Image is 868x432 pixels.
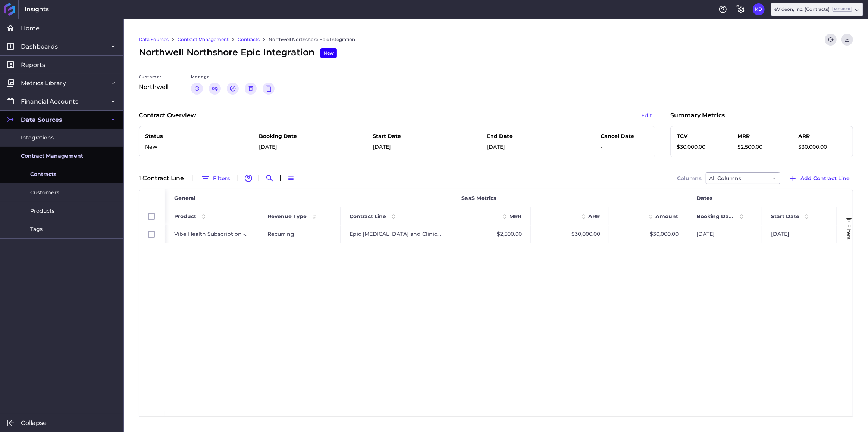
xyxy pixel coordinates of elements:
p: Booking Date [259,132,307,140]
p: Start Date [373,132,422,140]
span: Collapse [21,419,47,427]
span: Product [174,213,196,220]
button: Filters [198,172,233,184]
div: $30,000.00 [609,225,687,243]
p: $30,000.00 [677,143,725,151]
button: Cancel [227,83,239,95]
span: Add Contract Line [800,174,850,182]
div: $30,000.00 [531,225,609,243]
span: Amount [655,213,678,220]
p: Northwell [139,83,176,92]
p: Cancel Date [601,132,649,140]
p: $30,000.00 [798,143,847,151]
button: Search by [264,172,276,184]
span: Integrations [21,134,54,142]
p: MRR [737,132,786,140]
span: Customers [30,189,59,197]
span: SaaS Metrics [461,195,496,201]
span: Dates [696,195,712,201]
div: Recurring [258,225,341,243]
div: $2,500.00 [452,225,531,243]
div: eVideon, Inc. (Contracts) [774,6,852,13]
div: Dropdown select [771,3,863,16]
span: Home [21,24,40,32]
span: Vibe Health Subscription - Recurring [174,226,250,243]
span: Contracts [30,170,56,178]
span: Metrics Library [21,79,66,87]
div: 1 Contract Line [139,175,188,181]
p: Summary Metrics [670,111,725,120]
span: Revenue Type [267,213,307,220]
div: New [320,48,337,58]
span: General [174,195,195,201]
span: Financial Accounts [21,98,78,105]
div: [DATE] [687,225,762,243]
span: Contract Management [21,152,83,160]
span: Tags [30,225,43,233]
div: Manage [191,74,275,83]
button: Help [717,3,729,15]
button: User Menu [753,3,765,15]
div: [DATE] [762,225,837,243]
a: Northwell Northshore Epic Integration [269,36,355,43]
p: $2,500.00 [737,143,786,151]
a: Contracts [238,36,260,43]
span: MRR [509,213,521,220]
span: All Columns [709,174,741,183]
div: Dropdown select [706,172,780,184]
button: Renew [191,83,203,95]
p: [DATE] [487,143,535,151]
span: Northwell Northshore Epic Integration [139,46,337,59]
span: Products [30,207,54,215]
p: - [601,143,649,151]
button: Download [841,34,853,46]
p: Contract Overview [139,111,196,120]
span: Reports [21,61,45,69]
button: General Settings [735,3,747,15]
button: Delete [245,83,257,95]
button: Refresh [825,34,837,46]
div: Epic [MEDICAL_DATA] and Clinical Data Integration Subscription [341,225,452,243]
p: Status [145,132,194,140]
ins: Member [833,7,852,12]
span: ARR [588,213,600,220]
button: Add Contract Line [785,172,853,184]
div: Press SPACE to select this row. [139,225,165,243]
p: TCV [677,132,725,140]
button: Link [209,83,221,95]
span: Columns: [677,176,702,181]
div: Customer [139,74,176,83]
span: Filters [846,224,852,240]
span: Start Date [771,213,799,220]
a: Data Sources [139,36,169,43]
p: [DATE] [259,143,307,151]
p: [DATE] [373,143,422,151]
span: Dashboards [21,43,58,50]
button: Edit [638,109,655,121]
p: End Date [487,132,535,140]
p: New [145,143,194,151]
span: Data Sources [21,116,62,124]
a: Contract Management [178,36,229,43]
span: Booking Date [696,213,734,220]
p: ARR [798,132,847,140]
span: Contract Line [350,213,386,220]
